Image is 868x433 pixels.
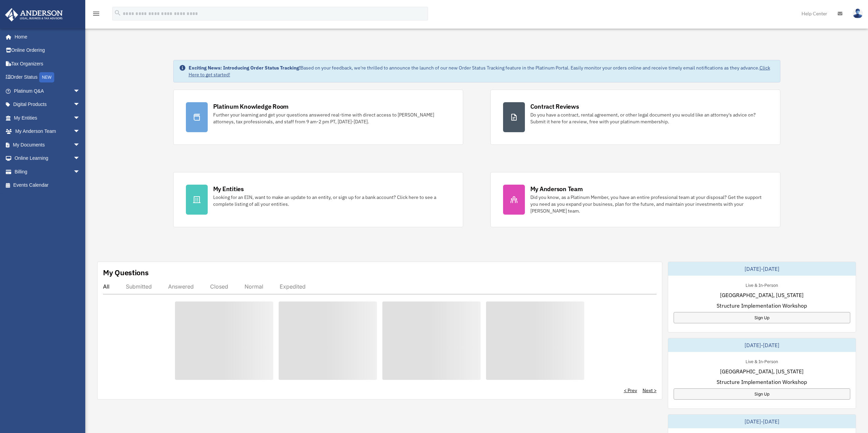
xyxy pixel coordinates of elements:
div: [DATE]-[DATE] [668,415,856,428]
span: arrow_drop_down [73,111,87,125]
span: arrow_drop_down [73,152,87,166]
div: Contract Reviews [530,102,579,111]
a: Next > [643,387,657,394]
div: Live & In-Person [740,281,783,288]
span: Structure Implementation Workshop [717,301,807,310]
div: My Questions [103,267,149,278]
a: My Documentsarrow_drop_down [5,138,90,152]
img: Anderson Advisors Platinum Portal [3,8,65,21]
a: My Anderson Team Did you know, as a Platinum Member, you have an entire professional team at your... [490,172,780,227]
div: [DATE]-[DATE] [668,338,856,352]
span: [GEOGRAPHIC_DATA], [US_STATE] [720,367,804,375]
a: Platinum Q&Aarrow_drop_down [5,84,90,98]
a: Online Learningarrow_drop_down [5,152,90,165]
div: Normal [245,283,263,290]
div: Platinum Knowledge Room [213,102,289,111]
div: Did you know, as a Platinum Member, you have an entire professional team at your disposal? Get th... [530,194,768,214]
div: Expedited [280,283,306,290]
i: search [114,9,121,17]
a: Click Here to get started! [189,65,770,78]
a: My Entitiesarrow_drop_down [5,111,90,125]
a: My Entities Looking for an EIN, want to make an update to an entity, or sign up for a bank accoun... [173,172,463,227]
a: Tax Organizers [5,57,90,71]
div: My Anderson Team [530,185,583,193]
a: Events Calendar [5,179,90,192]
a: Order StatusNEW [5,71,90,84]
span: arrow_drop_down [73,138,87,152]
span: [GEOGRAPHIC_DATA], [US_STATE] [720,291,804,299]
a: Platinum Knowledge Room Further your learning and get your questions answered real-time with dire... [173,90,463,145]
span: Structure Implementation Workshop [717,378,807,386]
a: My Anderson Teamarrow_drop_down [5,125,90,138]
div: Answered [168,283,194,290]
a: Home [5,30,87,44]
div: [DATE]-[DATE] [668,262,856,276]
div: Live & In-Person [740,357,783,365]
a: Digital Productsarrow_drop_down [5,98,90,111]
div: All [103,283,109,290]
div: Closed [210,283,228,290]
a: Billingarrow_drop_down [5,165,90,179]
div: NEW [39,72,54,82]
a: Online Ordering [5,44,90,57]
div: Submitted [126,283,152,290]
i: menu [92,10,100,18]
img: User Pic [853,9,863,18]
a: Sign Up [674,388,850,400]
div: Further your learning and get your questions answered real-time with direct access to [PERSON_NAM... [213,111,451,125]
span: arrow_drop_down [73,84,87,98]
span: arrow_drop_down [73,98,87,112]
a: Contract Reviews Do you have a contract, rental agreement, or other legal document you would like... [490,90,780,145]
span: arrow_drop_down [73,125,87,139]
div: Based on your feedback, we're thrilled to announce the launch of our new Order Status Tracking fe... [189,64,775,78]
span: arrow_drop_down [73,165,87,179]
div: Do you have a contract, rental agreement, or other legal document you would like an attorney's ad... [530,111,768,125]
div: My Entities [213,185,244,193]
a: menu [92,12,100,18]
strong: Exciting News: Introducing Order Status Tracking! [189,65,300,71]
a: Sign Up [674,312,850,323]
div: Looking for an EIN, want to make an update to an entity, or sign up for a bank account? Click her... [213,194,451,207]
a: < Prev [624,387,637,394]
